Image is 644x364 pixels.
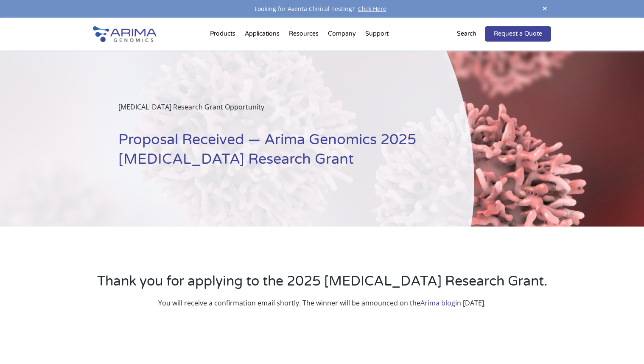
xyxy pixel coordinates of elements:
div: Looking for Aventa Clinical Testing? [93,3,551,14]
a: Arima blog [420,298,455,308]
p: Search [457,28,476,39]
a: Request a Quote [485,26,551,42]
p: You will receive a confirmation email shortly. The winner will be announced on the in [DATE]. [93,297,551,308]
a: Click Here [355,5,390,13]
p: [MEDICAL_DATA] Research Grant Opportunity [118,101,431,119]
h1: Proposal Received — Arima Genomics 2025 [MEDICAL_DATA] Research Grant [118,130,431,176]
h2: Thank you for applying to the 2025 [MEDICAL_DATA] Research Grant. [93,272,551,297]
img: Arima-Genomics-logo [93,26,157,42]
